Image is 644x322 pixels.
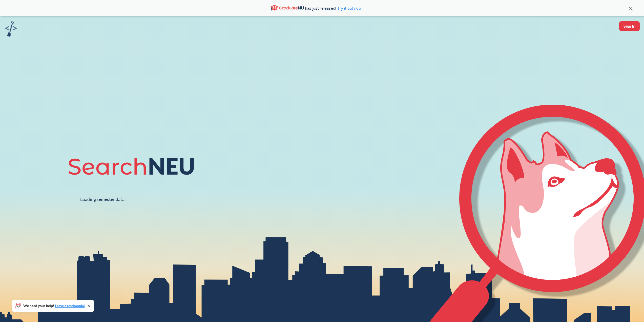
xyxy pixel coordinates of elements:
span: We need your help! [23,304,85,308]
span: has just released! [305,5,362,11]
a: Leave a testimonial [55,304,85,308]
img: sandbox logo [5,21,17,37]
button: Sign In [619,21,640,31]
a: Try it out now! [336,6,362,11]
a: sandbox logo [5,21,17,38]
div: Loading semester data... [80,196,128,202]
